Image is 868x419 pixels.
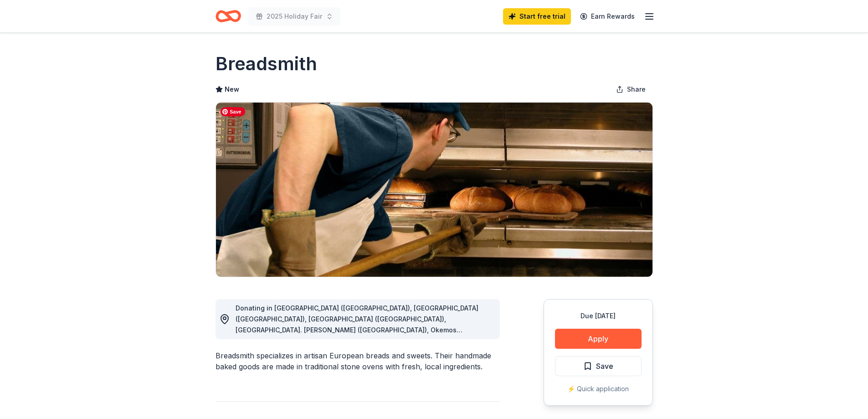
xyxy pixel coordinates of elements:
span: Donating in [GEOGRAPHIC_DATA] ([GEOGRAPHIC_DATA]), [GEOGRAPHIC_DATA] ([GEOGRAPHIC_DATA]), [GEOGRA... [236,304,478,410]
button: 2025 Holiday Fair [248,7,340,26]
span: Save [221,107,245,116]
h1: Breadsmith [216,51,317,77]
a: Earn Rewards [575,8,640,25]
img: Image for Breadsmith [216,103,652,277]
span: Save [596,360,613,372]
div: Due [DATE] [555,310,642,321]
button: Share [609,80,653,98]
div: ⚡️ Quick application [555,383,642,394]
div: Breadsmith specializes in artisan European breads and sweets. Their handmade baked goods are made... [216,350,500,372]
button: Apply [555,329,642,349]
button: Save [555,356,642,376]
span: 2025 Holiday Fair [267,11,322,22]
span: New [225,84,239,95]
a: Home [216,5,241,27]
span: Share [627,84,646,95]
a: Start free trial [503,8,571,25]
